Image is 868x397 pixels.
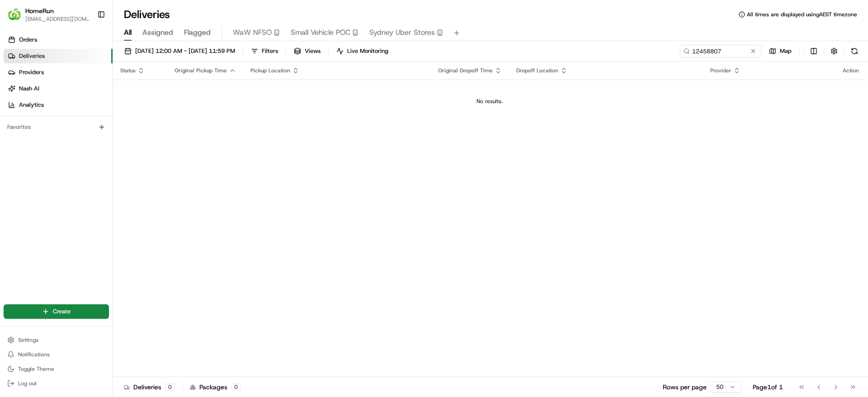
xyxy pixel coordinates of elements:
[710,67,731,74] span: Provider
[124,7,170,22] h1: Deliveries
[753,383,783,392] div: Page 1 of 1
[369,27,435,38] span: Sydney Uber Stores
[332,45,392,57] button: Live Monitoring
[4,33,113,47] a: Orders
[124,383,175,392] div: Deliveries
[120,67,136,74] span: Status
[120,45,239,57] button: [DATE] 12:00 AM - [DATE] 11:59 PM
[438,67,493,74] span: Original Dropoff Time
[135,47,235,55] span: [DATE] 12:00 AM - [DATE] 11:59 PM
[780,47,792,55] span: Map
[4,98,113,112] a: Analytics
[843,67,859,74] div: Action
[25,6,54,15] button: HomeRun
[4,377,109,390] button: Log out
[175,67,227,74] span: Original Pickup Time
[680,45,761,57] input: Type to search
[250,67,290,74] span: Pickup Location
[247,45,282,57] button: Filters
[19,101,44,109] span: Analytics
[117,98,863,105] div: No results.
[18,351,50,358] span: Notifications
[4,49,113,63] a: Deliveries
[4,363,109,375] button: Toggle Theme
[4,4,94,25] button: HomeRunHomeRun[EMAIL_ADDRESS][DOMAIN_NAME]
[190,383,241,392] div: Packages
[25,15,90,23] button: [EMAIL_ADDRESS][DOMAIN_NAME]
[663,383,707,392] p: Rows per page
[4,120,109,134] div: Favorites
[347,47,388,55] span: Live Monitoring
[7,7,22,22] img: HomeRun
[4,65,113,80] a: Providers
[18,365,54,373] span: Toggle Theme
[747,11,857,18] span: All times are displayed using AEST timezone
[4,304,109,319] button: Create
[53,307,71,316] span: Create
[184,27,211,38] span: Flagged
[18,380,37,387] span: Log out
[231,383,241,391] div: 0
[19,68,44,76] span: Providers
[291,27,350,38] span: Small Vehicle POC
[19,52,45,60] span: Deliveries
[290,45,325,57] button: Views
[262,47,278,55] span: Filters
[19,36,37,44] span: Orders
[233,27,272,38] span: WaW NFSO
[165,383,175,391] div: 0
[18,336,38,344] span: Settings
[19,85,39,93] span: Nash AI
[4,81,113,96] a: Nash AI
[4,334,109,346] button: Settings
[516,67,558,74] span: Dropoff Location
[305,47,321,55] span: Views
[124,27,132,38] span: All
[848,45,861,57] button: Refresh
[4,348,109,361] button: Notifications
[765,45,796,57] button: Map
[142,27,173,38] span: Assigned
